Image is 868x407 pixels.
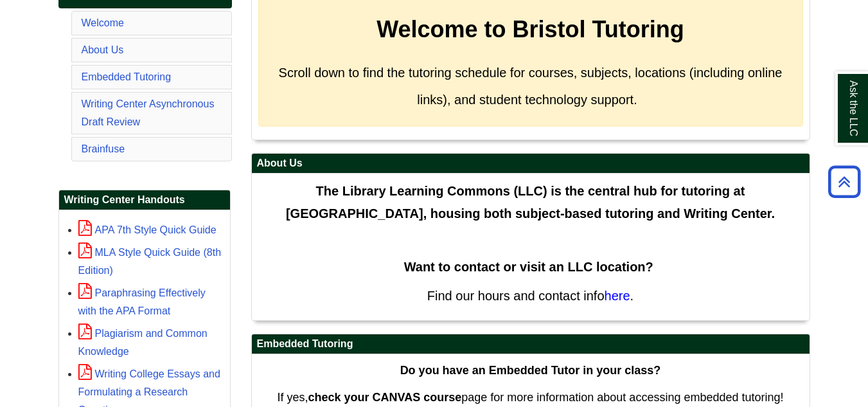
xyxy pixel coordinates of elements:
a: MLA Style Quick Guide (8th Edition) [78,247,222,276]
span: Find our hours and contact info [427,289,605,303]
a: Back to Top [824,173,865,190]
span: The Library Learning Commons (LLC) is the central hub for tutoring at [GEOGRAPHIC_DATA], housing ... [286,184,775,221]
strong: Want to contact or visit an LLC location? [404,260,653,274]
span: Scroll down to find the tutoring schedule for courses, subjects, locations (including online link... [279,66,783,107]
a: here [605,289,630,303]
strong: Do you have an Embedded Tutor in your class? [400,364,661,377]
span: . [630,289,634,303]
a: Writing Center Asynchronous Draft Review [82,98,215,127]
a: About Us [82,44,124,55]
h2: Embedded Tutoring [252,334,810,354]
h2: Writing Center Handouts [59,190,230,210]
a: APA 7th Style Quick Guide [78,224,217,235]
strong: check your CANVAS course [308,391,461,404]
a: Brainfuse [82,143,125,154]
a: Paraphrasing Effectively with the APA Format [78,287,206,316]
h2: About Us [252,154,810,174]
a: Plagiarism and Common Knowledge [78,328,208,357]
a: Embedded Tutoring [82,71,172,82]
strong: Welcome to Bristol Tutoring [376,16,684,42]
a: Welcome [82,17,124,28]
span: If yes, page for more information about accessing embedded tutoring! [277,391,783,404]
